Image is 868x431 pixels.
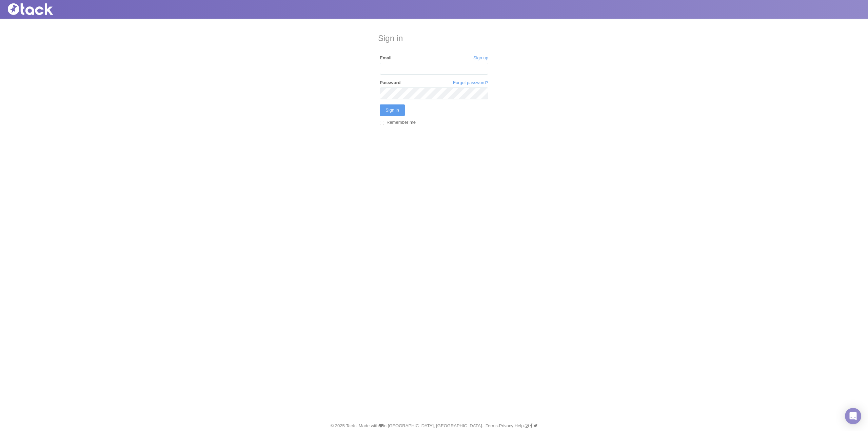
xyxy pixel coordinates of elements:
[380,104,405,116] input: Sign in
[845,408,861,424] div: Open Intercom Messenger
[380,121,384,125] input: Remember me
[380,80,400,86] label: Password
[453,80,488,86] a: Forgot password?
[2,423,866,429] div: © 2025 Tack · Made with in [GEOGRAPHIC_DATA], [GEOGRAPHIC_DATA]. · · · ·
[515,423,524,428] a: Help
[486,423,497,428] a: Terms
[473,55,488,61] a: Sign up
[5,3,73,15] img: Tack
[380,55,392,61] label: Email
[380,119,416,126] label: Remember me
[373,29,495,48] h3: Sign in
[499,423,513,428] a: Privacy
